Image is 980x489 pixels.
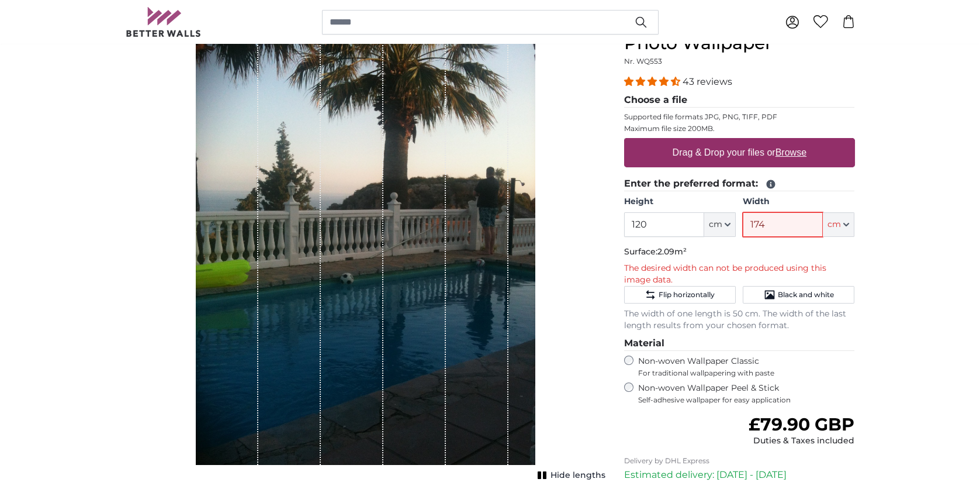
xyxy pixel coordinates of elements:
[638,383,855,405] label: Non-woven Wallpaper Peel & Stick
[778,290,834,299] span: Black and white
[534,467,605,484] button: Hide lengths
[624,93,855,108] legend: Choose a file
[624,196,736,208] label: Height
[775,147,806,157] u: Browse
[659,290,715,299] span: Flip horizontally
[624,286,736,304] button: Flip horizontally
[667,141,811,164] label: Drag & Drop your files or
[624,112,855,122] p: Supported file formats JPG, PNG, TIFF, PDF
[749,435,854,447] div: Duties & Taxes included
[126,12,605,480] div: 1 of 1
[709,219,722,230] span: cm
[638,395,855,405] span: Self-adhesive wallpaper for easy application
[126,7,202,37] img: Betterwalls
[624,76,683,87] span: 4.40 stars
[638,369,855,378] span: For traditional wallpapering with paste
[749,414,854,435] span: £79.90 GBP
[683,76,732,87] span: 43 reviews
[823,212,854,237] button: cm
[704,212,736,237] button: cm
[624,308,855,332] p: The width of one length is 50 cm. The width of the last length results from your chosen format.
[624,177,855,191] legend: Enter the preferred format:
[624,456,855,466] p: Delivery by DHL Express
[624,246,855,258] p: Surface:
[743,196,854,208] label: Width
[657,246,687,257] span: 2.09m²
[624,468,855,482] p: Estimated delivery: [DATE] - [DATE]
[550,470,605,481] span: Hide lengths
[624,336,855,351] legend: Material
[827,219,841,230] span: cm
[743,286,854,304] button: Black and white
[624,57,662,66] span: Nr. WQ553
[638,356,855,378] label: Non-woven Wallpaper Classic
[624,124,855,133] p: Maximum file size 200MB.
[624,263,855,286] p: The desired width can not be produced using this image data.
